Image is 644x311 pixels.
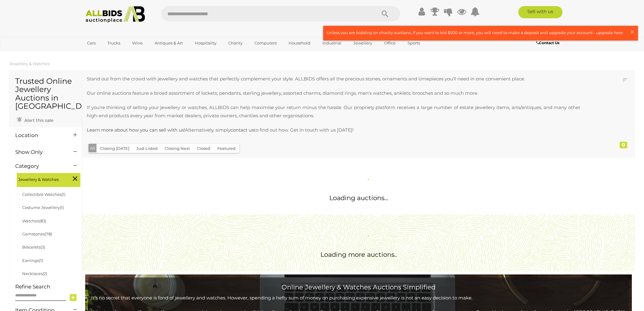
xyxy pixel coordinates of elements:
[224,38,247,48] a: Charity
[87,75,580,83] p: Stand out from the crowd with jewellery and watches that perfectly complement your style. ALLBIDS...
[60,205,64,210] span: (1)
[91,284,626,291] h2: Online Jewellery & Watches Auctions Simplified
[91,294,626,302] p: It’s no secret that everyone is fond of jewellery and watches. However, spending a hefty sum of m...
[370,6,400,21] button: Search
[15,115,55,124] a: Alert this sale
[22,245,45,249] a: Bracelets(3)
[39,258,43,263] span: (1)
[39,218,46,223] span: (83)
[15,133,64,138] h4: Location
[83,38,100,48] a: Cars
[22,258,43,263] a: Earrings(1)
[629,26,635,38] span: ×
[191,38,220,48] a: Hospitality
[96,144,133,153] button: Closing [DATE]
[23,118,53,123] span: Alert this sale
[320,251,397,258] span: Loading more auctions..
[193,144,214,153] button: Closed
[214,144,239,153] button: Featured
[151,38,187,48] a: Antiques & Art
[536,40,561,46] a: Contact Us
[133,144,161,153] button: Just Listed
[404,38,424,48] a: Sports
[230,127,254,133] a: contact us
[9,61,50,66] a: Jewellery & Watches
[87,126,580,134] p: Alternatively, simply to find out how. Get in touch with us [DATE]!
[128,38,147,48] a: Wine
[18,175,64,183] span: Jewellery & Watches
[15,284,80,290] h4: Refine Search
[83,48,134,58] a: [GEOGRAPHIC_DATA]
[40,245,45,249] span: (3)
[22,271,47,276] a: Necklaces(2)
[22,218,46,223] a: Watches(83)
[250,38,281,48] a: Computers
[380,38,400,48] a: Office
[103,38,124,48] a: Trucks
[87,89,580,97] p: Our online auctions feature a broad assortment of lockets, pendants, sterling jewellery, assorted...
[22,205,64,210] a: Costume Jewellery(1)
[349,38,376,48] a: Jewellery
[22,192,65,197] a: Collectible Watches(1)
[318,38,345,48] a: Industrial
[15,149,64,155] h4: Show Only
[87,127,185,133] a: Learn more about how you can sell with us!
[87,103,580,120] p: If you're thinking of selling your jewellery or watches, ALLBIDS can help maximise your return mi...
[161,144,194,153] button: Closing Next
[15,77,76,111] h1: Trusted Online Jewellery Auctions in [GEOGRAPHIC_DATA]
[61,192,65,197] span: (1)
[82,6,148,23] img: Allbids.com.au
[89,144,97,153] button: All
[22,231,52,236] a: Gemstones(78)
[620,142,627,148] div: 0
[285,38,314,48] a: Household
[15,163,64,169] h4: Category
[45,231,52,236] span: (78)
[329,194,388,202] span: Loading auctions...
[43,271,47,276] span: (2)
[536,41,559,45] b: Contact Us
[518,6,562,18] a: Sell with us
